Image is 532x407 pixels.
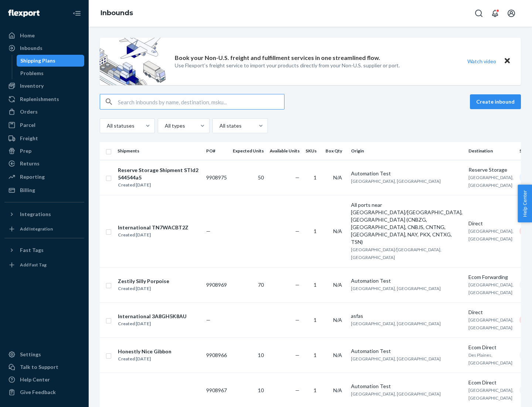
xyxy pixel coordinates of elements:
span: 1 [314,352,317,358]
span: — [295,282,300,288]
a: Problems [17,67,85,79]
button: Integrations [4,208,84,220]
span: — [295,174,300,181]
a: Inventory [4,80,84,92]
a: Shipping Plans [17,55,85,67]
a: Add Fast Tag [4,259,84,271]
span: [GEOGRAPHIC_DATA], [GEOGRAPHIC_DATA] [351,321,441,326]
div: Talk to Support [20,363,58,371]
div: Integrations [20,211,51,218]
div: Created [DATE] [118,320,187,327]
div: Home [20,32,35,39]
a: Prep [4,145,84,157]
div: Help Center [20,376,50,383]
span: 1 [314,228,317,234]
td: 9908969 [203,267,230,302]
div: Ecom Direct [468,344,514,351]
div: Direct [468,220,514,227]
div: Settings [20,351,41,358]
a: Talk to Support [4,361,84,373]
span: 10 [258,387,264,393]
button: Open account menu [504,6,519,21]
span: [GEOGRAPHIC_DATA], [GEOGRAPHIC_DATA] [468,228,514,242]
span: [GEOGRAPHIC_DATA], [GEOGRAPHIC_DATA] [468,317,514,330]
div: Honestly Nice Gibbon [118,348,171,355]
th: Expected Units [230,142,267,160]
div: Replenishments [20,95,59,103]
span: Des Plaines, [GEOGRAPHIC_DATA] [468,352,512,366]
button: Close [502,56,512,67]
div: Created [DATE] [118,355,171,363]
span: 10 [258,352,264,358]
div: Billing [20,186,35,194]
th: Origin [348,142,465,160]
div: asfas [351,312,463,320]
a: Inbounds [100,9,133,17]
span: 70 [258,282,264,288]
th: Shipments [115,142,203,160]
button: Give Feedback [4,386,84,398]
a: Replenishments [4,93,84,105]
img: Flexport logo [8,10,40,17]
div: Returns [20,160,40,167]
div: Orders [20,108,38,115]
span: [GEOGRAPHIC_DATA], [GEOGRAPHIC_DATA] [351,356,441,361]
td: 9908966 [203,337,230,373]
div: Prep [20,147,31,155]
div: Automation Test [351,170,463,177]
button: Open Search Box [471,6,486,21]
span: N/A [333,317,342,323]
a: Settings [4,349,84,360]
div: Problems [20,70,44,77]
span: — [295,317,300,323]
ol: breadcrumbs [95,3,139,24]
button: Watch video [463,56,501,67]
span: 1 [314,387,317,393]
button: Create inbound [470,94,521,109]
div: Created [DATE] [118,285,169,292]
div: Parcel [20,121,35,129]
th: Available Units [267,142,303,160]
button: Fast Tags [4,244,84,256]
div: Add Fast Tag [20,262,47,268]
div: International TN7WACBT2Z [118,224,188,231]
span: 1 [314,282,317,288]
button: Open notifications [488,6,502,21]
span: — [295,352,300,358]
button: Close Navigation [69,6,84,21]
span: [GEOGRAPHIC_DATA], [GEOGRAPHIC_DATA] [468,175,514,188]
span: N/A [333,228,342,234]
a: Billing [4,184,84,196]
a: Orders [4,106,84,118]
th: SKUs [303,142,323,160]
div: Shipping Plans [20,57,55,64]
p: Use Flexport’s freight service to import your products directly from your Non-U.S. supplier or port. [175,62,400,69]
a: Freight [4,132,84,144]
a: Returns [4,158,84,169]
span: 1 [314,317,317,323]
p: Book your Non-U.S. freight and fulfillment services in one streamlined flow. [175,54,380,62]
a: Home [4,30,84,41]
span: [GEOGRAPHIC_DATA]/[GEOGRAPHIC_DATA], [GEOGRAPHIC_DATA] [351,247,441,260]
div: Reserve Storage Shipment STId2544544a5 [118,166,200,181]
input: All states [219,122,219,129]
span: N/A [333,282,342,288]
span: 50 [258,174,264,181]
div: Freight [20,135,38,142]
button: Help Center [518,185,532,222]
div: International 3A8GH5K8AU [118,313,187,320]
div: Ecom Forwarding [468,273,514,281]
div: Direct [468,309,514,316]
a: Parcel [4,119,84,131]
div: Inventory [20,82,44,90]
span: — [206,228,211,234]
input: All statuses [106,122,107,129]
th: PO# [203,142,230,160]
div: Inbounds [20,44,42,52]
div: Give Feedback [20,388,56,396]
span: N/A [333,174,342,181]
span: [GEOGRAPHIC_DATA], [GEOGRAPHIC_DATA] [351,286,441,291]
div: Created [DATE] [118,231,188,239]
div: Reserve Storage [468,166,514,174]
